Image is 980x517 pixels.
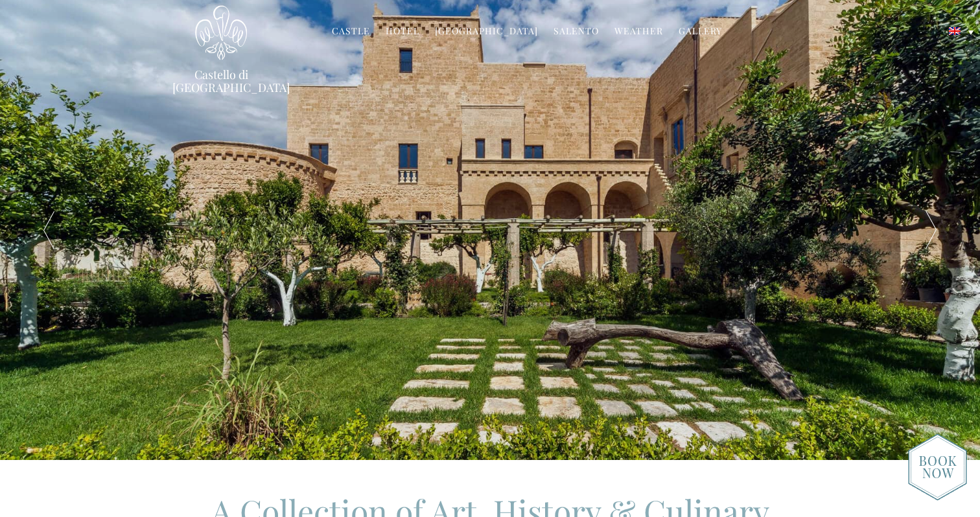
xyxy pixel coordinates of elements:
[554,25,599,40] a: Salento
[679,25,722,40] a: Gallery
[195,5,247,60] img: Castello di Ugento
[908,433,967,501] img: new-booknow.png
[332,25,370,40] a: Castle
[386,25,419,40] a: Hotel
[949,27,961,35] img: English
[614,25,663,40] a: Weather
[172,68,270,94] a: Castello di [GEOGRAPHIC_DATA]
[435,25,538,40] a: [GEOGRAPHIC_DATA]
